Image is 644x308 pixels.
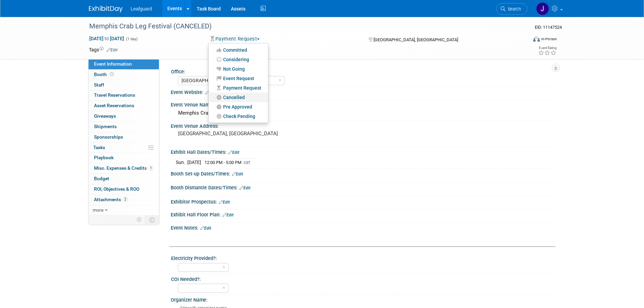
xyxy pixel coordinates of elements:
[94,92,135,98] span: Travel Reservations
[134,215,145,224] td: Personalize Event Tab Strip
[109,72,115,77] span: Booth not reserved yet
[219,200,230,205] a: Edit
[171,121,555,129] div: Event Venue Address:
[541,37,557,42] div: In-Person
[89,111,159,121] a: Giveaways
[209,102,268,112] a: Pre Approved
[374,37,458,42] span: [GEOGRAPHIC_DATA], [GEOGRAPHIC_DATA]
[89,122,159,132] a: Shipments
[93,207,103,213] span: more
[487,35,557,45] div: Event Format
[89,205,159,215] a: more
[232,172,243,176] a: Edit
[94,165,153,171] span: Misc. Expenses & Credits
[94,82,104,88] span: Staff
[209,74,268,83] a: Event Request
[244,161,251,165] span: CST
[89,143,159,153] a: Tasks
[535,25,562,30] span: Event ID: 11147524
[89,163,159,173] a: Misc. Expenses & Credits1
[205,90,216,95] a: Edit
[171,223,555,232] div: Event Notes:
[228,150,239,155] a: Edit
[171,67,552,75] div: Office:
[94,113,116,119] span: Giveaways
[209,64,268,74] a: Not Going
[171,210,555,218] div: Exhibit Hall Floor Plan:
[123,197,128,202] span: 2
[94,176,109,181] span: Budget
[209,55,268,64] a: Considering
[536,2,549,15] img: Jonathan Zargo
[148,166,153,171] span: 1
[209,45,268,55] a: Committed
[209,112,268,121] a: Check Pending
[106,48,118,52] a: Edit
[239,186,251,190] a: Edit
[93,145,105,150] span: Tasks
[209,93,268,102] a: Cancelled
[187,159,201,166] td: [DATE]
[171,87,555,96] div: Event Website:
[209,83,268,93] a: Payment Request
[94,61,132,67] span: Event Information
[171,183,555,191] div: Booth Dismantle Dates/Times:
[89,132,159,142] a: Sponsorships
[89,174,159,184] a: Budget
[89,80,159,90] a: Staff
[533,36,540,42] img: Format-Inperson.png
[178,131,324,137] pre: [GEOGRAPHIC_DATA], [GEOGRAPHIC_DATA]
[94,103,134,108] span: Asset Reservations
[89,6,123,13] img: ExhibitDay
[94,186,139,192] span: ROI, Objectives & ROO
[89,90,159,100] a: Travel Reservations
[89,59,159,69] a: Event Information
[89,184,159,194] a: ROI, Objectives & ROO
[171,274,552,283] div: COI Needed?:
[205,160,241,165] span: 12:00 PM - 5:00 PM
[208,35,262,43] button: Payment Request
[171,100,555,108] div: Event Venue Name:
[171,197,555,206] div: Exhibitor Prospectus:
[171,169,555,177] div: Booth Set-up Dates/Times:
[103,36,110,41] span: to
[200,226,211,231] a: Edit
[496,3,527,15] a: Search
[94,124,117,129] span: Shipments
[145,215,159,224] td: Toggle Event Tabs
[176,159,187,166] td: Sun.
[176,108,550,118] div: Memphis Crab Leg Festival 2025
[94,72,115,77] span: Booth
[89,35,124,42] span: [DATE] [DATE]
[94,134,123,140] span: Sponsorships
[89,195,159,205] a: Attachments2
[89,46,118,53] td: Tags
[89,70,159,80] a: Booth
[89,101,159,111] a: Asset Reservations
[87,20,517,32] div: Memphis Crab Leg Festival (CANCELED)
[171,147,555,156] div: Exhibit Hall Dates/Times:
[171,253,552,262] div: Electricity Provided?:
[94,197,128,202] span: Attachments
[505,6,521,11] span: Search
[171,295,555,303] div: Organizer Name:
[538,46,556,50] div: Event Rating
[125,37,138,41] span: (1 day)
[131,6,152,11] span: Leafguard
[222,213,234,217] a: Edit
[94,155,114,160] span: Playbook
[89,153,159,163] a: Playbook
